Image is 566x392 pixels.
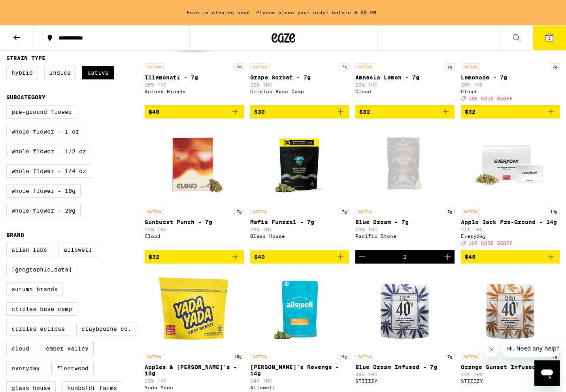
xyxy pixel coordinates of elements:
p: 23% THC [355,82,455,87]
span: $32 [359,109,370,115]
span: $32 [465,109,475,115]
button: Add to bag [250,105,349,119]
p: 24% THC [250,227,349,232]
label: Pre-ground Flower [6,105,77,119]
p: SATIVA [250,208,269,215]
label: Circles Base Camp [6,302,77,316]
img: Everyday - Apple Jack Pre-Ground - 14g [471,125,550,204]
p: SATIVA [461,208,480,215]
p: Illemonati - 7g [145,74,244,81]
button: Increment [441,250,455,264]
button: Decrement [355,250,369,264]
p: Amnesia Lemon - 7g [355,74,455,81]
iframe: Close message [483,341,499,357]
legend: Brand [6,232,24,238]
iframe: Message from company [502,340,560,357]
p: Apples & [PERSON_NAME]'s - 10g [145,364,244,377]
img: STIIIZY - Orange Sunset Infused - 7g [471,270,550,349]
label: Circles Eclipse [6,322,70,335]
label: Ember Valley [41,342,94,355]
button: Add to bag [250,250,349,264]
p: 7g [340,208,349,215]
div: Everyday [461,234,560,239]
p: Apple Jack Pre-Ground - 14g [461,219,560,225]
p: SATIVA [355,208,374,215]
p: Sunburst Punch - 7g [145,219,244,225]
label: Indica [44,66,76,79]
p: Orange Sunset Infused - 7g [461,364,560,370]
label: Whole Flower - 1/2 oz [6,145,91,158]
div: Circles Base Camp [250,89,349,94]
button: Add to bag [355,105,455,119]
p: Blue Dream - 7g [355,219,455,225]
label: Whole Flower - 1/4 oz [6,164,91,178]
legend: Subcategory [6,94,45,100]
p: 20% THC [461,82,560,87]
label: Autumn Brands [6,283,63,296]
p: 7g [445,63,455,70]
span: $45 [465,254,475,260]
button: Add to bag [145,105,244,119]
button: Add to bag [145,250,244,264]
p: 7g [234,63,244,70]
span: $40 [254,254,265,260]
span: USE CODE 35OFF [468,96,513,101]
p: 7g [550,63,560,70]
p: 44% THC [461,372,560,377]
p: SATIVA [145,63,164,70]
p: [PERSON_NAME]'s Revenge - 14g [250,364,349,377]
label: Whole Flower - 10g [6,184,81,198]
label: Alien Labs [6,243,52,256]
p: SATIVA [250,63,269,70]
div: STIIIZY [461,379,560,384]
label: Everyday [6,362,45,375]
div: 2 [403,254,407,260]
p: Grape Sorbet - 7g [250,74,349,81]
label: Fleetwood [51,362,94,375]
p: SATIVA [145,353,164,360]
p: 14g [337,353,349,360]
p: 7g [234,208,244,215]
p: SATIVA [461,353,480,360]
p: SATIVA [355,353,374,360]
img: STIIIZY - Blue Dream Infused - 7g [365,270,444,349]
a: Open page for Blue Dream - 7g from Pacific Stone [355,125,455,250]
a: Open page for Sunburst Punch - 7g from Cloud [145,125,244,250]
img: Cloud - Sunburst Punch - 7g [155,125,234,204]
span: $40 [149,109,159,115]
p: SATIVA [145,208,164,215]
label: Whole Flower - 20g [6,204,81,217]
p: Lemonade - 7g [461,74,560,81]
iframe: Button to launch messaging window [534,360,560,386]
p: SATIVA [355,63,374,70]
img: Glass House - Mafia Funeral - 7g [260,125,339,204]
span: 2 [548,36,551,41]
p: 26% THC [145,82,244,87]
button: 2 [533,26,566,50]
p: 10g [232,353,244,360]
button: Add to bag [461,105,560,119]
label: Whole Flower - 1 oz [6,125,84,138]
img: Yada Yada - Apples & Banana's - 10g [155,270,234,349]
div: Cloud [355,89,455,94]
p: Mafia Funeral - 7g [250,219,349,225]
label: [GEOGRAPHIC_DATA] [6,263,77,276]
img: Allswell - Jack's Revenge - 14g [260,270,339,349]
div: Allswell [250,385,349,390]
label: Cloud [6,342,34,355]
label: Hybrid [6,66,38,79]
p: 24% THC [145,227,244,232]
p: 23% THC [355,227,455,232]
p: 7g [445,353,455,360]
button: Add to bag [461,250,560,264]
label: Allswell [58,243,97,256]
p: 7g [445,208,455,215]
p: Blue Dream Infused - 7g [355,364,455,370]
label: Sativa [82,66,114,79]
div: Pacific Stone [355,234,455,239]
legend: Strain Type [6,55,45,61]
p: 44% THC [355,372,455,377]
span: USE CODE 35OFF [468,241,513,246]
div: Cloud [461,89,560,94]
